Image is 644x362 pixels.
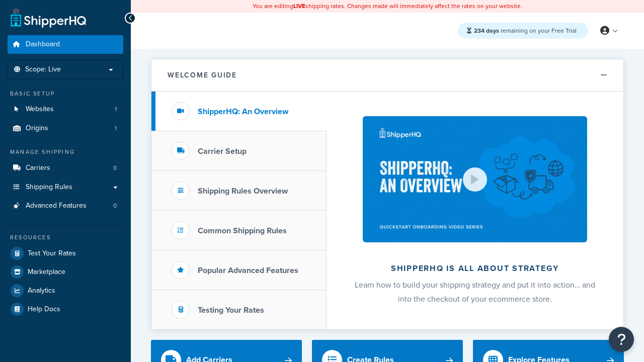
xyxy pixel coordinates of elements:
[28,287,55,295] span: Analytics
[115,124,117,133] span: 1
[113,202,117,210] span: 0
[8,159,123,177] a: Carriers0
[474,26,577,35] span: remaining on your Free Trial
[168,71,237,79] h2: Welcome Guide
[28,268,65,277] span: Marketplace
[198,226,287,235] h3: Common Shipping Rules
[8,35,123,54] a: Dashboard
[8,100,123,119] li: Websites
[115,105,117,114] span: 1
[28,249,76,258] span: Test Your Rates
[8,148,123,156] div: Manage Shipping
[8,197,123,215] a: Advanced Features0
[474,26,499,35] strong: 234 days
[293,2,305,11] b: LIVE
[363,116,587,242] img: ShipperHQ is all about strategy
[8,282,123,300] a: Analytics
[198,147,247,156] h3: Carrier Setup
[26,183,72,192] span: Shipping Rules
[113,164,117,172] span: 0
[8,233,123,242] div: Resources
[151,59,623,92] button: Welcome Guide
[198,187,288,196] h3: Shipping Rules Overview
[8,300,123,318] a: Help Docs
[8,89,123,98] div: Basic Setup
[198,306,264,315] h3: Testing Your Rates
[609,327,634,352] button: Open Resource Center
[8,178,123,197] a: Shipping Rules
[26,105,54,114] span: Websites
[8,119,123,138] li: Origins
[355,279,595,305] span: Learn how to build your shipping strategy and put it into action… and into the checkout of your e...
[8,159,123,177] li: Carriers
[28,305,60,314] span: Help Docs
[26,164,50,172] span: Carriers
[8,119,123,138] a: Origins1
[8,263,123,281] a: Marketplace
[25,65,61,74] span: Scope: Live
[198,266,298,275] h3: Popular Advanced Features
[8,100,123,119] a: Websites1
[353,264,597,273] h2: ShipperHQ is all about strategy
[198,107,288,116] h3: ShipperHQ: An Overview
[26,202,87,210] span: Advanced Features
[26,124,48,133] span: Origins
[8,197,123,215] li: Advanced Features
[8,244,123,262] a: Test Your Rates
[26,40,60,49] span: Dashboard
